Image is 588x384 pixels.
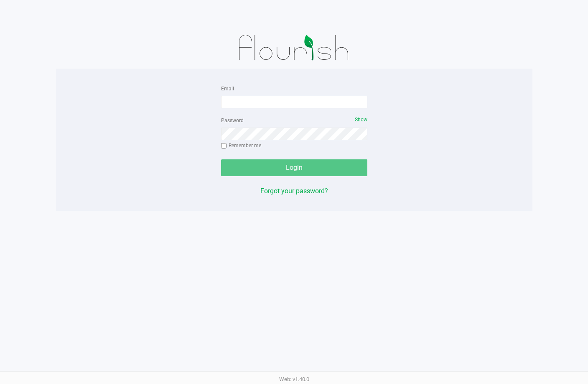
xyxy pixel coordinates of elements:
label: Email [221,85,234,92]
span: Show [355,117,367,123]
label: Password [221,117,244,124]
span: Web: v1.40.0 [279,376,309,382]
input: Remember me [221,143,227,149]
label: Remember me [221,142,261,149]
button: Forgot your password? [260,186,328,196]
